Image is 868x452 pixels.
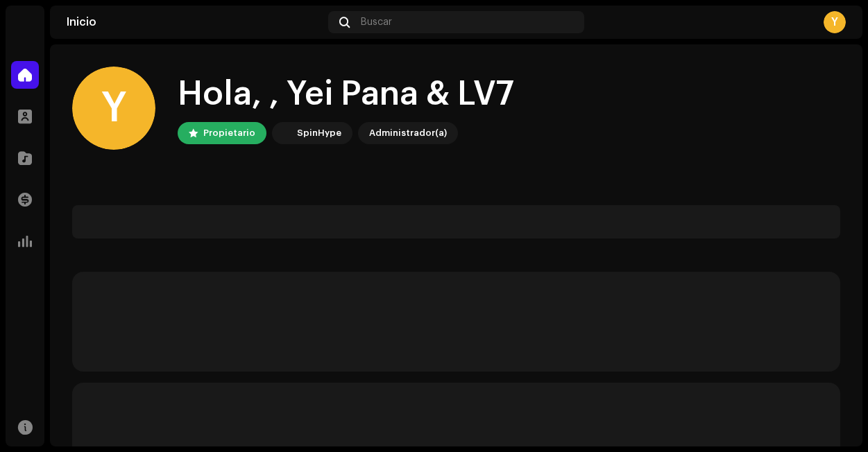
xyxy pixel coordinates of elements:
[297,125,341,141] div: SpinHype
[824,11,846,33] div: Y
[203,125,255,141] div: Propietario
[369,125,447,141] div: Administrador(a)
[275,125,291,141] img: 40d31eee-25aa-4f8a-9761-0bbac6d73880
[67,17,323,28] div: Inicio
[72,67,155,150] div: Y
[361,17,392,28] span: Buscar
[178,72,514,116] div: Hola, , Yei Pana & LV7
